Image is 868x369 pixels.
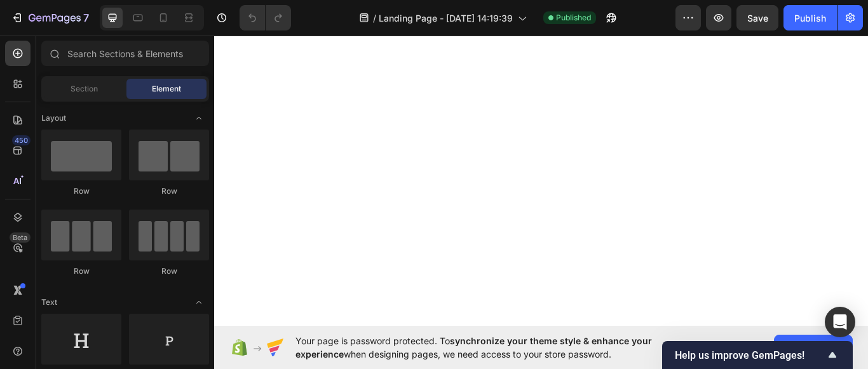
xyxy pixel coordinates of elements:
[556,12,591,23] span: Published
[214,32,868,329] iframe: Design area
[794,11,826,25] div: Publish
[41,112,66,124] span: Layout
[41,265,121,277] div: Row
[189,292,209,312] span: Toggle open
[379,11,513,25] span: Landing Page - [DATE] 14:19:39
[152,83,181,95] span: Element
[41,185,121,197] div: Row
[240,5,291,30] div: Undo/Redo
[295,335,652,359] span: synchronize your theme style & enhance your experience
[736,5,778,30] button: Save
[129,265,209,277] div: Row
[825,307,855,337] div: Open Intercom Messenger
[83,10,89,25] p: 7
[5,5,95,30] button: 7
[129,185,209,197] div: Row
[41,41,209,66] input: Search Sections & Elements
[774,335,853,360] button: Allow access
[41,297,57,308] span: Text
[189,108,209,128] span: Toggle open
[12,135,31,145] div: 450
[71,83,98,95] span: Section
[373,11,376,25] span: /
[675,347,840,363] button: Show survey - Help us improve GemPages!
[10,232,31,243] div: Beta
[783,5,837,30] button: Publish
[675,349,825,361] span: Help us improve GemPages!
[747,13,768,23] span: Save
[295,334,702,361] span: Your page is password protected. To when designing pages, we need access to your store password.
